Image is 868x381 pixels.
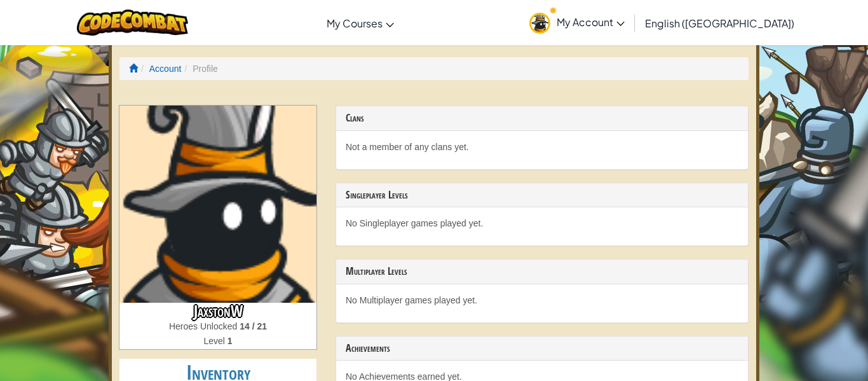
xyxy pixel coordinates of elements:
[181,62,217,75] li: Profile
[227,336,233,346] strong: 1
[346,190,738,201] h3: Singleplayer Levels
[346,113,738,124] h3: Clans
[327,17,383,30] span: My Courses
[346,217,738,230] p: No Singleplayer games played yet.
[119,303,316,320] h3: JaxstonW
[169,321,240,331] span: Heroes Unlocked
[240,321,267,331] strong: 14 / 21
[346,343,738,354] h3: Achievements
[203,336,227,346] span: Level
[346,294,738,307] p: No Multiplayer games played yet.
[523,3,631,43] a: My Account
[77,10,188,36] img: CodeCombat logo
[346,266,738,277] h3: Multiplayer Levels
[529,13,550,34] img: avatar
[639,6,801,40] a: English ([GEOGRAPHIC_DATA])
[645,17,794,30] span: English ([GEOGRAPHIC_DATA])
[346,141,738,153] p: Not a member of any clans yet.
[149,64,182,74] a: Account
[320,6,400,40] a: My Courses
[557,15,625,29] span: My Account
